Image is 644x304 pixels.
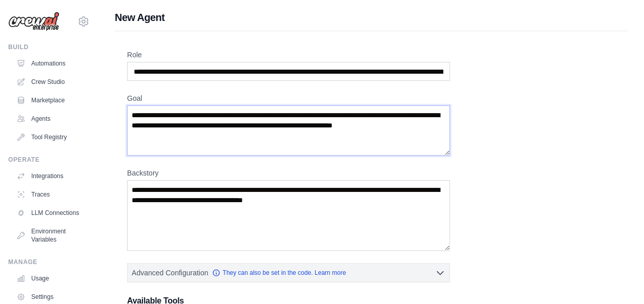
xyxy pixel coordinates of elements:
[12,270,90,287] a: Usage
[12,92,90,108] a: Marketplace
[12,129,90,145] a: Tool Registry
[12,111,90,127] a: Agents
[8,156,90,164] div: Operate
[12,55,90,72] a: Automations
[8,12,59,31] img: Logo
[12,223,90,248] a: Environment Variables
[127,168,450,178] label: Backstory
[8,258,90,266] div: Manage
[12,168,90,184] a: Integrations
[115,10,628,25] h1: New Agent
[127,50,450,60] label: Role
[212,269,346,277] a: They can also be set in the code. Learn more
[8,43,90,51] div: Build
[132,268,208,278] span: Advanced Configuration
[12,186,90,203] a: Traces
[128,264,449,282] button: Advanced Configuration They can also be set in the code. Learn more
[12,205,90,221] a: LLM Connections
[127,93,450,103] label: Goal
[12,74,90,90] a: Crew Studio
